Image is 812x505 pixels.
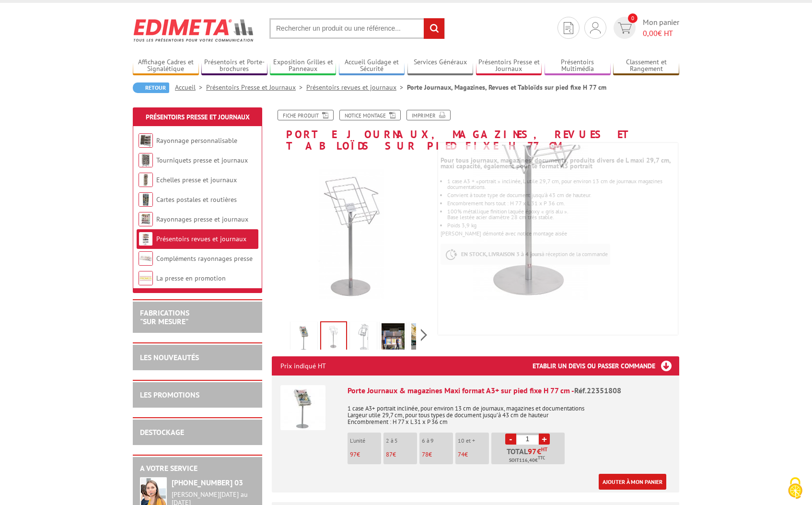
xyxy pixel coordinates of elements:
[352,323,375,353] img: 22351808_dessin.jpg
[350,450,357,458] span: 97
[778,472,812,505] button: Cookies (fenêtre modale)
[643,17,679,39] span: Mon panier
[339,58,405,74] a: Accueil Guidage et Sécurité
[140,352,199,362] a: LES NOUVEAUTÉS
[156,254,253,263] a: Compléments rayonnages presse
[265,110,686,152] h1: Porte Journaux, Magazines, Revues et Tabloïds sur pied fixe H 77 cm
[519,457,535,464] span: 116,40
[564,22,573,34] img: devis rapide
[139,271,153,285] img: La presse en promotion
[783,476,807,500] img: Cookies (fenêtre modale)
[407,58,474,74] a: Services Généraux
[156,274,226,282] a: La presse en promotion
[140,308,189,326] a: FABRICATIONS"Sur Mesure"
[628,13,638,23] span: 0
[422,437,453,444] p: 6 à 9
[509,457,545,464] span: Soit €
[613,58,679,74] a: Classement et Rangement
[156,215,248,223] a: Rayonnages presse et journaux
[618,23,632,34] img: devis rapide
[280,356,326,376] p: Prix indiqué HT
[201,58,267,74] a: Présentoirs et Porte-brochures
[411,323,434,353] img: porte_journaux_magazines_maxi_format_a3_sur_pied_fixe_22351808_4.jpg
[494,447,565,464] p: Total
[386,450,393,458] span: 87
[541,446,547,453] sup: HT
[292,323,315,353] img: presentoirs_brochures_22351808_2.jpg
[533,356,679,376] h3: Etablir un devis ou passer commande
[386,437,417,444] p: 2 à 5
[407,82,606,92] li: Porte Journaux, Magazines, Revues et Tabloïds sur pied fixe H 77 cm
[348,385,671,396] div: Porte Journaux & magazines Maxi format A3+ sur pied fixe H 77 cm -
[280,385,325,430] img: Porte Journaux & magazines Maxi format A3+ sur pied fixe H 77 cm
[133,12,255,48] img: Edimeta
[139,153,153,167] img: Tourniquets presse et journaux
[419,327,429,343] span: Next
[270,58,336,74] a: Exposition Grilles et Panneaux
[306,83,407,92] a: Présentoirs revues et journaux
[505,434,516,445] a: -
[278,110,334,120] a: Fiche produit
[139,232,153,246] img: Présentoirs revues et journaux
[156,195,237,204] a: Cartes postales et routières
[611,17,679,39] a: devis rapide 0 Mon panier 0,00€ HT
[388,47,676,334] img: porte_journaux_magazines_a3_sur_pied_fixe_h77_cm_22351808_vide.jpg
[537,447,541,455] span: €
[424,18,444,39] input: rechercher
[175,83,206,92] a: Accueil
[643,28,679,39] span: € HT
[386,451,417,458] p: €
[156,156,248,164] a: Tourniquets presse et journaux
[156,136,237,145] a: Rayonnage personnalisable
[538,455,545,460] sup: TTC
[139,192,153,207] img: Cartes postales et routières
[156,235,246,243] a: Présentoirs revues et journaux
[146,113,250,121] a: Présentoirs Presse et Journaux
[422,450,429,458] span: 78
[133,58,199,74] a: Affichage Cadres et Signalétique
[350,437,381,444] p: L'unité
[269,18,445,39] input: Rechercher un produit ou une référence...
[590,22,601,34] img: devis rapide
[156,176,237,184] a: Echelles presse et journaux
[140,390,199,399] a: LES PROMOTIONS
[539,434,550,445] a: +
[458,450,464,458] span: 74
[458,451,489,458] p: €
[348,399,671,425] p: 1 case A3+ portrait inclinée, pour environ 13 cm de journaux, magazines et documentations Largeur...
[272,156,433,318] img: porte_journaux_magazines_a3_sur_pied_fixe_h77_cm_22351808_vide.jpg
[139,133,153,148] img: Rayonnage personnalisable
[545,58,611,74] a: Présentoirs Multimédia
[643,28,658,38] span: 0,00
[574,386,621,395] span: Réf.22351808
[528,447,537,455] span: 97
[599,474,666,490] a: Ajouter à mon panier
[476,58,542,74] a: Présentoirs Presse et Journaux
[140,464,255,473] h2: A votre service
[458,437,489,444] p: 10 et +
[139,212,153,226] img: Rayonnages presse et journaux
[382,323,405,353] img: porte_journaux_magazines_maxi_format_a3_sur_pied_fixe_22351808_3.jpg
[406,110,451,120] a: Imprimer
[139,251,153,266] img: Compléments rayonnages presse
[339,110,401,120] a: Notice Montage
[140,427,184,437] a: DESTOCKAGE
[172,478,243,487] strong: [PHONE_NUMBER] 03
[321,322,346,352] img: porte_journaux_magazines_a3_sur_pied_fixe_h77_cm_22351808_vide.jpg
[350,451,381,458] p: €
[422,451,453,458] p: €
[133,82,169,93] a: Retour
[139,173,153,187] img: Echelles presse et journaux
[206,83,306,92] a: Présentoirs Presse et Journaux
